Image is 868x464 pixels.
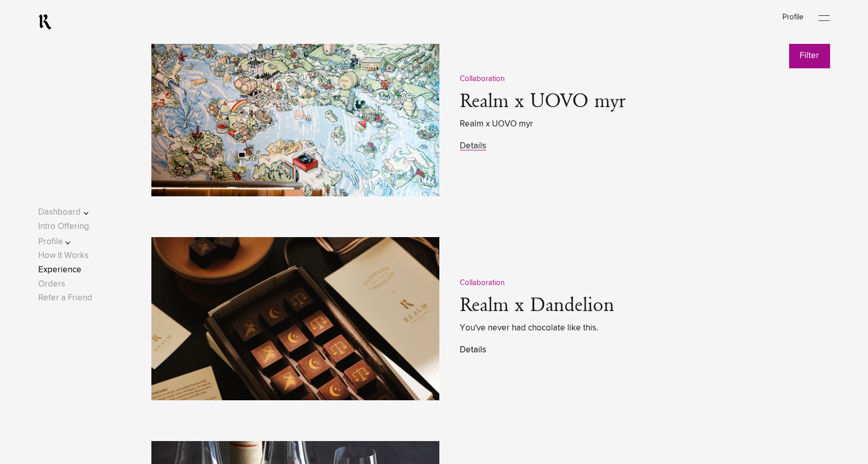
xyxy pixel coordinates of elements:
[460,321,833,335] span: You've never had chocolate like this.
[38,294,92,302] a: Refer a Friend
[38,205,103,219] button: Dashboard
[151,33,439,196] img: mural-shot-2328x1552-72dpi.jpg
[460,117,833,131] span: Realm x UOVO myr
[782,13,803,21] a: Profile
[38,251,89,260] a: How It Works
[38,266,82,274] a: Experience
[789,43,830,68] button: Filter
[38,235,103,249] button: Profile
[460,279,505,287] span: Collaboration
[38,222,89,231] a: Intro Offering
[460,346,486,354] a: Details
[460,296,614,316] a: Realm x Dandelion
[460,142,486,150] a: Details
[151,237,439,400] img: Dandelion-2328x1552-72dpi.jpg
[38,280,65,289] a: Orders
[38,14,52,30] a: RealmCellars
[460,92,625,112] a: Realm x UOVO myr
